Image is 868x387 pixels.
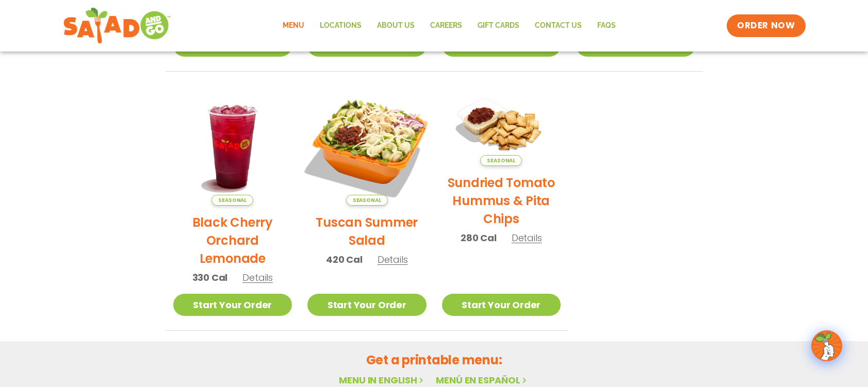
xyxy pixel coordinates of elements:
[173,294,292,316] a: Start Your Order
[461,231,497,245] span: 280 Cal
[812,331,841,360] img: wpChatIcon
[442,294,561,316] a: Start Your Order
[422,14,470,38] a: Careers
[307,294,427,316] a: Start Your Order
[442,87,561,166] img: Product photo for Sundried Tomato Hummus & Pita Chips
[527,14,589,38] a: Contact Us
[378,253,408,266] span: Details
[346,195,388,206] span: Seasonal
[173,87,292,206] img: Product photo for Black Cherry Orchard Lemonade
[339,374,425,386] a: Menu in English
[369,14,422,38] a: About Us
[63,5,172,46] img: new-SAG-logo-768×292
[312,14,369,38] a: Locations
[326,253,363,266] span: 420 Cal
[275,14,624,38] nav: Menu
[307,213,427,249] h2: Tuscan Summer Salad
[737,20,795,32] span: ORDER NOW
[436,374,529,386] a: Menú en español
[512,231,542,244] span: Details
[275,14,312,38] a: Menu
[211,195,253,206] span: Seasonal
[470,14,527,38] a: GIFT CARDS
[480,155,522,166] span: Seasonal
[192,271,228,284] span: 330 Cal
[297,76,437,216] img: Product photo for Tuscan Summer Salad
[442,174,561,228] h2: Sundried Tomato Hummus & Pita Chips
[242,271,273,284] span: Details
[166,351,703,369] h2: Get a printable menu:
[727,14,805,37] a: ORDER NOW
[173,213,292,267] h2: Black Cherry Orchard Lemonade
[589,14,624,38] a: FAQs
